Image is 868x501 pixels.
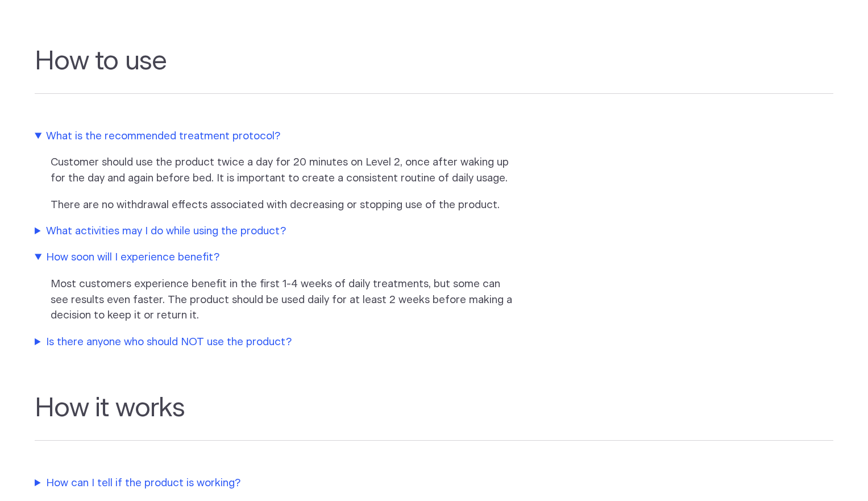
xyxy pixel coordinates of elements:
p: Customer should use the product twice a day for 20 minutes on Level 2, once after waking up for t... [51,155,514,187]
summary: How soon will I experience benefit? [35,250,512,266]
summary: What is the recommended treatment protocol? [35,129,512,144]
summary: Is there anyone who should NOT use the product? [35,334,512,350]
summary: What activities may I do while using the product? [35,223,512,239]
p: There are no withdrawal effects associated with decreasing or stopping use of the product. [51,197,514,213]
summary: How can I tell if the product is working? [35,475,512,491]
p: Most customers experience benefit in the first 1-4 weeks of daily treatments, but some can see re... [51,276,514,324]
h2: How to use [35,46,833,94]
h2: How it works [35,393,833,441]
